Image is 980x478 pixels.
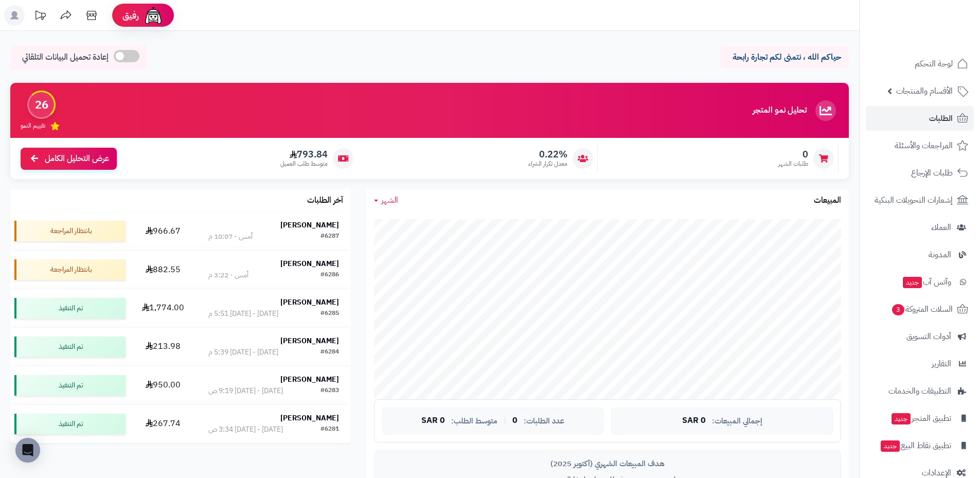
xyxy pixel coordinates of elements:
[15,438,40,463] div: Open Intercom Messenger
[903,277,922,288] span: جديد
[528,160,567,168] span: معدل تكرار الشراء
[866,270,974,294] a: وآتس آبجديد
[320,347,339,358] div: #6284
[208,232,253,242] div: أمس - 10:07 م
[929,247,951,262] span: المدونة
[280,374,339,385] strong: [PERSON_NAME]
[320,232,339,242] div: #6287
[753,106,807,115] h3: تحليل نمو المتجر
[902,275,951,289] span: وآتس آب
[866,433,974,458] a: تطبيق نقاط البيعجديد
[888,384,951,398] span: التطبيقات والخدمات
[21,121,45,130] span: تقييم النمو
[906,329,951,344] span: أدوات التسويق
[929,111,953,126] span: الطلبات
[14,221,126,241] div: بانتظار المراجعة
[14,337,126,357] div: تم التنفيذ
[130,251,196,289] td: 882.55
[895,138,953,153] span: المراجعات والأسئلة
[374,194,398,206] a: الشهر
[910,8,970,29] img: logo-2.png
[875,193,953,207] span: إشعارات التحويلات البنكية
[130,405,196,443] td: 267.74
[524,417,564,426] span: عدد الطلبات:
[280,220,339,231] strong: [PERSON_NAME]
[280,160,328,168] span: متوسط طلب العميل
[130,366,196,404] td: 950.00
[14,259,126,280] div: بانتظار المراجعة
[866,297,974,322] a: السلات المتروكة3
[866,51,974,76] a: لوحة التحكم
[931,220,951,235] span: العملاء
[320,270,339,280] div: #6286
[892,304,904,315] span: 3
[21,148,117,170] a: عرض التحليل الكامل
[320,386,339,396] div: #6283
[208,424,283,435] div: [DATE] - [DATE] 3:34 ص
[728,51,841,63] p: حياكم الله ، نتمنى لكم تجارة رابحة
[130,289,196,327] td: 1,774.00
[208,270,248,280] div: أمس - 3:22 م
[14,375,126,396] div: تم التنفيذ
[143,5,164,26] img: ai-face.png
[880,438,951,453] span: تطبيق نقاط البيع
[14,414,126,434] div: تم التنفيذ
[280,297,339,308] strong: [PERSON_NAME]
[881,440,900,452] span: جديد
[421,416,445,426] span: 0 SAR
[45,153,109,165] span: عرض التحليل الكامل
[22,51,109,63] span: إعادة تحميل البيانات التلقائي
[451,417,497,426] span: متوسط الطلب:
[320,309,339,319] div: #6285
[891,302,953,316] span: السلات المتروكة
[712,417,762,426] span: إجمالي المبيعات:
[122,9,139,22] span: رفيق
[866,188,974,213] a: إشعارات التحويلات البنكية
[528,149,567,160] span: 0.22%
[814,196,841,205] h3: المبيعات
[896,84,953,98] span: الأقسام والمنتجات
[866,133,974,158] a: المراجعات والأسئلة
[27,5,53,28] a: تحديثات المنصة
[130,328,196,366] td: 213.98
[280,413,339,423] strong: [PERSON_NAME]
[911,166,953,180] span: طلبات الإرجاع
[208,347,278,358] div: [DATE] - [DATE] 5:39 م
[504,417,506,424] span: |
[382,458,833,469] div: هدف المبيعات الشهري (أكتوبر 2025)
[866,351,974,376] a: التقارير
[866,379,974,403] a: التطبيقات والخدمات
[208,386,283,396] div: [DATE] - [DATE] 9:19 ص
[892,413,911,424] span: جديد
[280,335,339,346] strong: [PERSON_NAME]
[778,160,808,168] span: طلبات الشهر
[932,357,951,371] span: التقارير
[890,411,951,426] span: تطبيق المتجر
[320,424,339,435] div: #6281
[512,416,518,426] span: 0
[866,106,974,131] a: الطلبات
[381,194,398,206] span: الشهر
[866,242,974,267] a: المدونة
[682,416,706,426] span: 0 SAR
[778,149,808,160] span: 0
[866,406,974,431] a: تطبيق المتجرجديد
[130,212,196,250] td: 966.67
[14,298,126,318] div: تم التنفيذ
[280,258,339,269] strong: [PERSON_NAME]
[915,57,953,71] span: لوحة التحكم
[866,161,974,185] a: طلبات الإرجاع
[307,196,343,205] h3: آخر الطلبات
[866,324,974,349] a: أدوات التسويق
[208,309,278,319] div: [DATE] - [DATE] 5:51 م
[280,149,328,160] span: 793.84
[866,215,974,240] a: العملاء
